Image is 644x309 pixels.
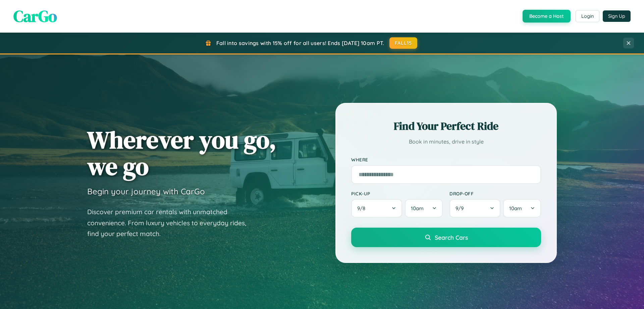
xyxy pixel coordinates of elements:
[411,205,424,211] span: 10am
[389,37,418,49] button: FALL15
[523,10,571,23] button: Become a Host
[351,137,541,147] p: Book in minutes, drive in style
[13,5,57,27] span: CarGo
[576,10,599,22] button: Login
[87,126,276,180] h1: Wherever you go, we go
[351,157,541,162] label: Where
[435,234,468,241] span: Search Cars
[449,199,500,218] button: 9/9
[357,205,369,211] span: 9 / 8
[216,40,384,46] span: Fall into savings with 15% off for all users! Ends [DATE] 10am PT.
[87,186,205,196] h3: Begin your journey with CarGo
[351,119,541,133] h2: Find Your Perfect Ride
[509,205,522,211] span: 10am
[351,199,402,218] button: 9/8
[603,10,631,22] button: Sign Up
[455,205,467,211] span: 9 / 9
[351,228,541,247] button: Search Cars
[405,199,443,218] button: 10am
[503,199,541,218] button: 10am
[351,191,443,196] label: Pick-up
[87,206,255,239] p: Discover premium car rentals with unmatched convenience. From luxury vehicles to everyday rides, ...
[449,191,541,196] label: Drop-off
